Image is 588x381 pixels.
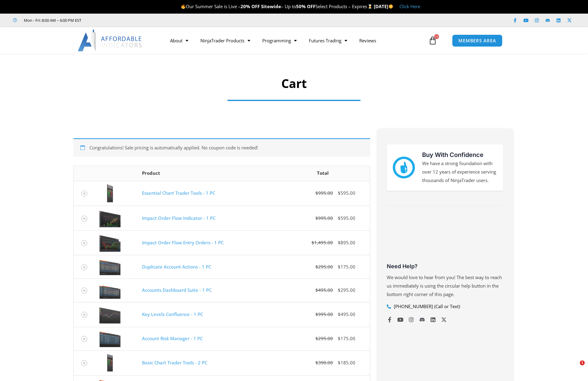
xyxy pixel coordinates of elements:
[338,264,355,270] bdi: 175.00
[315,215,318,221] span: $
[142,335,203,341] a: Account Risk Manager - 1 PC
[256,34,303,47] a: Programming
[338,335,341,341] span: $
[142,239,224,246] a: Impact Order Flow Entry Orders - 1 PC
[99,259,121,275] img: Screenshot 2024-08-26 15414455555 | Affordable Indicators – NinjaTrader
[181,4,186,9] img: 🔥
[399,3,420,9] a: Click Here
[81,240,87,246] a: Remove Impact Order Flow Entry Orders - 1 PC from cart
[142,287,212,293] a: Accounts Dashboard Suite - 1 PC
[99,209,121,227] img: OrderFlow 2 | Affordable Indicators – NinjaTrader
[315,311,333,317] bdi: 995.00
[374,3,393,9] strong: [DATE]
[452,34,502,47] a: MEMBERS AREA
[338,311,341,317] span: $
[276,166,370,181] th: Total
[81,264,87,270] a: Remove Duplicate Account Actions - 1 PC from cart
[194,34,256,47] a: NinjaTrader Products
[99,305,121,324] img: Key Levels 1 | Affordable Indicators – NinjaTrader
[315,335,333,341] bdi: 295.00
[81,336,87,342] a: Remove Account Risk Manager - 1 PC from cart
[81,288,87,294] a: Remove Accounts Dashboard Suite - 1 PC from cart
[142,190,215,196] a: Essential Chart Trader Tools - 1 PC
[315,311,318,317] span: $
[387,216,503,261] iframe: Customer reviews powered by Trustpilot
[422,159,498,185] p: We have a strong foundation with over 12 years of experience serving thousands of NinjaTrader users.
[580,360,585,365] span: 1
[315,264,333,270] bdi: 295.00
[78,30,143,51] img: LogoAI | Affordable Indicators – NinjaTrader
[142,360,207,366] a: Basic Chart Trader Tools - 2 PC
[387,274,502,297] span: We would love to hear from you! The best way to reach us immediately is using the circular help b...
[458,38,496,43] span: MEMBERS AREA
[99,330,121,347] img: Screenshot 2024-08-26 15462845454 | Affordable Indicators – NinjaTrader
[142,264,211,270] a: Duplicate Account Actions - 1 PC
[338,190,341,196] span: $
[315,215,333,221] bdi: 995.00
[353,34,382,47] a: Reviews
[312,239,333,246] bdi: 1,495.00
[338,239,355,246] bdi: 895.00
[338,360,355,366] bdi: 185.00
[81,360,87,366] a: Remove Basic Chart Trader Tools - 2 PC from cart
[99,354,121,372] img: BasicTools | Affordable Indicators – NinjaTrader
[261,3,281,9] strong: Sitewide
[338,239,341,246] span: $
[99,282,121,299] img: Screenshot 2024-08-26 155710eeeee | Affordable Indicators – NinjaTrader
[567,360,582,375] iframe: Intercom live chat
[303,34,353,47] a: Futures Trading
[315,190,318,196] span: $
[22,17,81,24] span: Mon - Fri: 8:00 AM – 6:00 PM EST
[81,190,87,197] a: Remove Essential Chart Trader Tools - 1 PC from cart
[434,34,439,39] span: 16
[241,3,260,9] strong: 20% OFF
[73,138,370,157] div: Congratulations! Sale pricing is automatically applied. No coupon code is needed!
[315,335,318,341] span: $
[387,263,503,270] h3: Need Help?
[296,3,315,9] strong: 50% OFF
[338,360,341,366] span: $
[392,302,460,311] span: [PHONE_NUMBER] (Call or Text)
[142,311,203,317] a: Key Levels Confluence - 1 PC
[315,287,333,293] bdi: 495.00
[315,264,318,270] span: $
[94,75,494,92] h1: Cart
[338,264,341,270] span: $
[99,234,121,252] img: of4 | Affordable Indicators – NinjaTrader
[99,184,121,202] img: Essential Chart Trader Tools | Affordable Indicators – NinjaTrader
[368,4,372,9] img: ⌛
[81,312,87,318] a: Remove Key Levels Confluence - 1 PC from cart
[315,287,318,293] span: $
[422,150,498,159] h3: Buy With Confidence
[90,17,180,23] iframe: Customer reviews powered by Trustpilot
[338,215,355,221] bdi: 595.00
[315,360,318,366] span: $
[338,190,355,196] bdi: 595.00
[389,4,393,9] img: 🌞
[393,157,415,178] img: mark thumbs good 43913 | Affordable Indicators – NinjaTrader
[181,3,373,9] span: Our Summer Sale is Live – – Up to Select Products – Expires
[315,190,333,196] bdi: 995.00
[338,215,341,221] span: $
[338,287,341,293] span: $
[338,335,355,341] bdi: 175.00
[419,32,446,49] a: 16
[338,287,355,293] bdi: 295.00
[164,34,194,47] a: About
[164,34,427,47] nav: Menu
[312,239,314,246] span: $
[81,216,87,222] a: Remove Impact Order Flow Indicator - 1 PC from cart
[137,166,276,181] th: Product
[315,360,333,366] bdi: 390.00
[142,215,215,221] a: Impact Order Flow Indicator - 1 PC
[338,311,355,317] bdi: 495.00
